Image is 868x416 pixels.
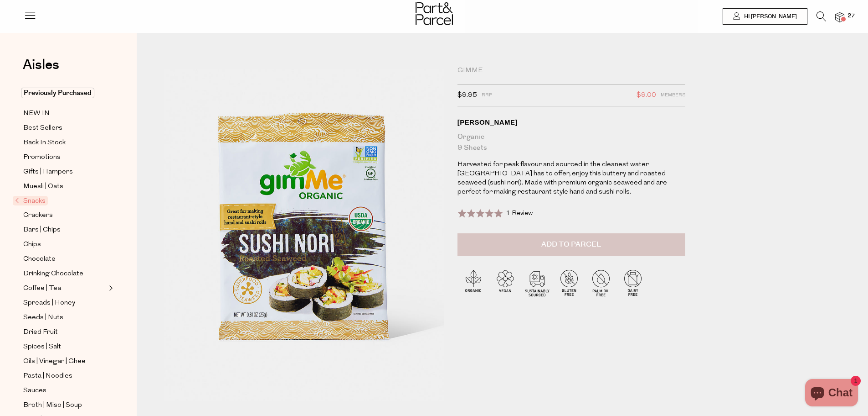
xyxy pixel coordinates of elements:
span: Members [661,90,685,101]
a: Promotions [23,152,106,163]
div: [PERSON_NAME] [457,118,685,127]
span: Pasta | Noodles [23,371,72,382]
span: Broth | Miso | Soup [23,400,82,411]
img: Part&Parcel [416,2,453,25]
span: Promotions [23,152,61,163]
img: P_P-ICONS-Live_Bec_V11_Vegan.svg [489,267,521,299]
span: RRP [482,90,492,101]
span: Chocolate [23,254,56,265]
a: Previously Purchased [23,88,106,99]
span: Previously Purchased [21,88,94,98]
span: Chips [23,239,41,250]
img: P_P-ICONS-Live_Bec_V11_Gluten_Free.svg [553,267,585,299]
p: Harvested for peak flavour and sourced in the cleanest water [GEOGRAPHIC_DATA] has to offer, enjo... [457,160,685,197]
a: Aisles [23,58,59,81]
img: Sushi Nori [164,69,444,400]
a: Seeds | Nuts [23,312,106,323]
span: Bars | Chips [23,225,61,236]
span: Best Sellers [23,123,62,134]
span: Drinking Chocolate [23,269,83,279]
span: Dried Fruit [23,327,58,338]
span: $9.00 [637,90,656,101]
span: Add to Parcel [541,239,601,250]
img: P_P-ICONS-Live_Bec_V11_Palm_Oil_Free.svg [585,267,617,299]
a: Chocolate [23,253,106,265]
a: Broth | Miso | Soup [23,400,106,411]
a: Hi [PERSON_NAME] [723,8,807,25]
a: Coffee | Tea [23,283,106,294]
span: Spices | Salt [23,342,61,353]
a: Bars | Chips [23,224,106,236]
a: NEW IN [23,108,106,119]
button: Add to Parcel [457,233,685,256]
span: Hi [PERSON_NAME] [742,13,797,21]
a: Back In Stock [23,137,106,148]
span: 27 [845,12,857,20]
img: P_P-ICONS-Live_Bec_V11_Sustainable_Sourced.svg [521,267,553,299]
button: Expand/Collapse Coffee | Tea [107,283,113,294]
span: Snacks [13,196,48,205]
a: Spices | Salt [23,341,106,353]
a: Drinking Chocolate [23,268,106,279]
a: Gifts | Hampers [23,166,106,178]
a: Spreads | Honey [23,297,106,309]
a: 27 [835,12,844,22]
a: Best Sellers [23,122,106,134]
span: Spreads | Honey [23,298,75,309]
div: Organic 9 Sheets [457,132,685,153]
span: $9.95 [457,90,477,101]
span: Gifts | Hampers [23,167,73,178]
a: Muesli | Oats [23,181,106,192]
span: Seeds | Nuts [23,312,63,323]
a: Pasta | Noodles [23,370,106,382]
inbox-online-store-chat: Shopify online store chat [802,379,861,409]
a: Oils | Vinegar | Ghee [23,356,106,367]
span: NEW IN [23,108,50,119]
span: Crackers [23,210,53,221]
a: Sauces [23,385,106,396]
span: Back In Stock [23,137,66,148]
a: Crackers [23,210,106,221]
span: Sauces [23,385,46,396]
a: Dried Fruit [23,326,106,338]
span: Coffee | Tea [23,283,61,294]
a: Snacks [15,195,106,206]
div: Gimme [457,66,685,75]
span: Muesli | Oats [23,181,63,192]
img: P_P-ICONS-Live_Bec_V11_Organic.svg [457,267,489,299]
a: Chips [23,239,106,250]
span: Oils | Vinegar | Ghee [23,356,86,367]
span: Aisles [23,55,59,75]
img: P_P-ICONS-Live_Bec_V11_Dairy_Free.svg [617,267,649,299]
span: 1 Review [506,210,533,217]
